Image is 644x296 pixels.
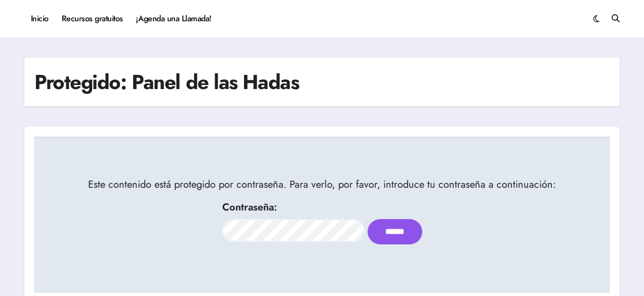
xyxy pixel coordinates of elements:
[222,200,365,252] label: Contraseña:
[59,177,585,192] p: Este contenido está protegido por contraseña. Para verlo, por favor, introduce tu contraseña a co...
[222,219,365,242] input: Contraseña:
[130,5,218,32] a: ¡Agenda una Llamada!
[24,5,55,32] a: Inicio
[34,68,299,96] h1: Protegido: Panel de las Hadas
[55,5,130,32] a: Recursos gratuitos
